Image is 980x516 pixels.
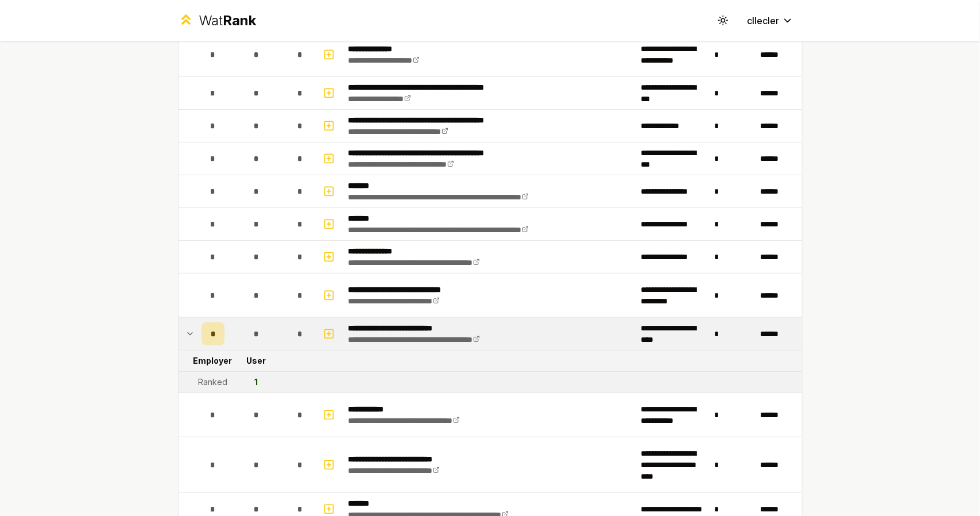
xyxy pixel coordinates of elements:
div: Ranked [198,376,227,388]
div: 1 [255,376,258,388]
span: Rank [223,12,256,29]
div: Wat [199,11,256,30]
button: cllecler [738,10,803,31]
td: Employer [197,351,229,371]
a: WatRank [178,11,257,30]
td: User [229,351,284,371]
span: cllecler [747,14,780,28]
